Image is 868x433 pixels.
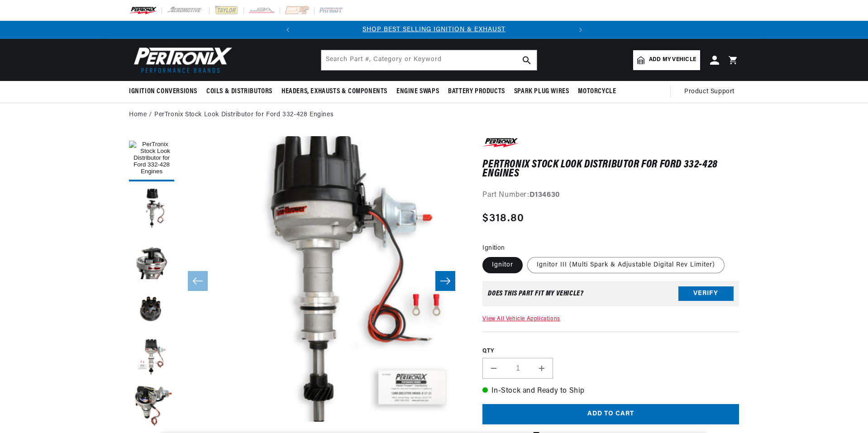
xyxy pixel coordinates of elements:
[482,160,739,179] h1: PerTronix Stock Look Distributor for Ford 332-428 Engines
[482,257,523,273] label: Ignitor
[572,21,590,39] button: Translation missing: en.sections.announcements.next_announcement
[129,385,174,430] button: Load image 6 in gallery view
[514,87,569,96] span: Spark Plug Wires
[129,87,197,96] span: Ignition Conversions
[488,290,583,297] div: Does This part fit My vehicle?
[129,186,174,231] button: Load image 2 in gallery view
[573,81,620,102] summary: Motorcycle
[277,81,392,102] summary: Headers, Exhausts & Components
[633,50,700,70] a: Add my vehicle
[129,136,464,426] media-gallery: Gallery Viewer
[129,81,202,102] summary: Ignition Conversions
[281,87,387,96] span: Headers, Exhausts & Components
[527,257,725,273] label: Ignitor III (Multi Spark & Adjustable Digital Rev Limiter)
[321,50,537,70] input: Search Part #, Category or Keyword
[206,87,272,96] span: Coils & Distributors
[129,136,174,181] button: Load image 1 in gallery view
[129,110,147,120] a: Home
[578,87,616,96] span: Motorcycle
[106,21,762,39] slideshow-component: Translation missing: en.sections.announcements.announcement_bar
[297,25,572,35] div: 1 of 2
[444,81,510,102] summary: Battery Products
[129,110,739,120] nav: breadcrumbs
[678,286,734,301] button: Verify
[510,81,574,102] summary: Spark Plug Wires
[529,191,560,199] strong: D134630
[482,385,739,397] p: In-Stock and Ready to Ship
[129,236,174,281] button: Load image 3 in gallery view
[482,190,739,201] div: Part Number:
[129,44,233,76] img: Pertronix
[482,210,524,227] span: $318.80
[482,316,560,322] a: View All Vehicle Applications
[202,81,277,102] summary: Coils & Distributors
[482,347,739,355] label: QTY
[392,81,444,102] summary: Engine Swaps
[435,271,455,291] button: Slide right
[649,56,696,64] span: Add my vehicle
[517,50,537,70] button: search button
[482,243,506,253] legend: Ignition
[188,271,208,291] button: Slide left
[396,87,439,96] span: Engine Swaps
[129,335,174,381] button: Load image 5 in gallery view
[482,404,739,424] button: Add to cart
[362,26,506,33] a: SHOP BEST SELLING IGNITION & EXHAUST
[297,25,572,35] div: Announcement
[129,285,174,331] button: Load image 4 in gallery view
[684,81,739,103] summary: Product Support
[279,21,297,39] button: Translation missing: en.sections.announcements.previous_announcement
[448,87,505,96] span: Battery Products
[154,110,334,120] a: PerTronix Stock Look Distributor for Ford 332-428 Engines
[684,87,734,97] span: Product Support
